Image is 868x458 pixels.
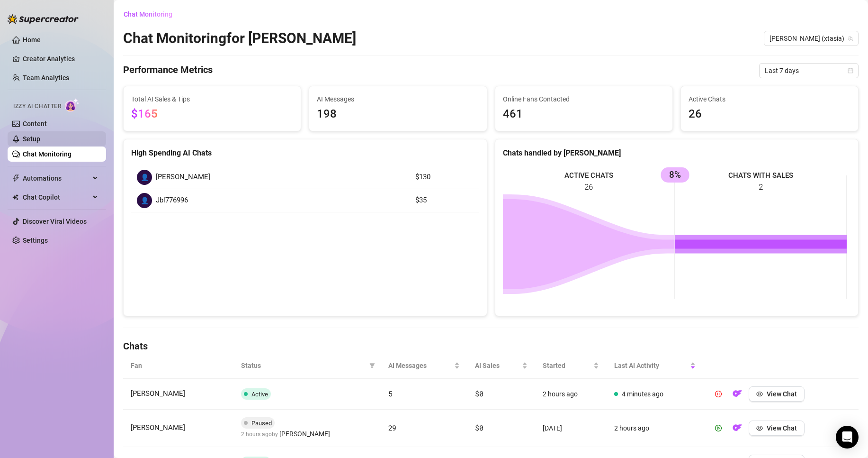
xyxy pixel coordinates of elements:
[156,195,188,206] span: Jbl776996
[131,94,293,104] span: Total AI Sales & Tips
[622,390,663,398] span: 4 minutes ago
[765,64,853,78] span: Last 7 days
[415,195,474,206] article: $35
[381,353,468,379] th: AI Messages
[475,389,483,398] span: $0
[730,392,745,400] a: OF
[23,237,48,244] a: Settings
[23,51,98,66] a: Creator Analytics
[23,120,47,128] a: Content
[733,389,742,398] img: OF
[23,36,41,44] a: Home
[123,353,233,379] th: Fan
[475,423,483,432] span: $0
[733,423,742,432] img: OF
[137,193,152,208] div: 👤
[23,171,90,186] span: Automations
[13,102,61,111] span: Izzy AI Chatter
[123,29,356,47] h2: Chat Monitoring for [PERSON_NAME]
[23,74,69,82] a: Team Analytics
[123,339,859,353] h4: Chats
[123,63,213,78] h4: Performance Metrics
[317,105,479,123] span: 198
[715,425,722,431] span: play-circle
[156,172,210,183] span: [PERSON_NAME]
[251,391,268,398] span: Active
[369,363,375,368] span: filter
[535,410,607,447] td: [DATE]
[8,14,79,24] img: logo-BBDzfeDw.svg
[251,420,272,427] span: Paused
[689,94,850,104] span: Active Chats
[503,147,851,159] div: Chats handled by [PERSON_NAME]
[607,410,703,447] td: 2 hours ago
[23,190,90,205] span: Chat Copilot
[137,170,152,185] div: 👤
[131,423,185,432] span: [PERSON_NAME]
[715,391,722,397] span: pause-circle
[730,386,745,402] button: OF
[607,353,703,379] th: Last AI Activity
[131,389,185,398] span: [PERSON_NAME]
[65,98,80,112] img: AI Chatter
[415,172,474,183] article: $130
[614,360,688,371] span: Last AI Activity
[367,358,377,373] span: filter
[279,429,330,439] span: [PERSON_NAME]
[848,68,853,73] span: calendar
[23,218,87,225] a: Discover Viral Videos
[124,10,172,18] span: Chat Monitoring
[535,353,607,379] th: Started
[689,105,850,123] span: 26
[388,389,393,398] span: 5
[241,360,366,371] span: Status
[836,426,859,449] div: Open Intercom Messenger
[12,174,20,182] span: thunderbolt
[388,360,453,371] span: AI Messages
[131,147,479,159] div: High Spending AI Chats
[767,424,797,432] span: View Chat
[749,386,805,402] button: View Chat
[749,421,805,436] button: View Chat
[730,426,745,434] a: OF
[241,431,330,438] span: 2 hours ago by
[730,421,745,436] button: OF
[123,7,180,22] button: Chat Monitoring
[131,107,158,120] span: $165
[475,360,520,371] span: AI Sales
[467,353,535,379] th: AI Sales
[23,135,40,143] a: Setup
[388,423,396,432] span: 29
[23,150,72,158] a: Chat Monitoring
[767,390,797,398] span: View Chat
[503,94,665,104] span: Online Fans Contacted
[12,194,18,201] img: Chat Copilot
[756,425,763,431] span: eye
[535,379,607,410] td: 2 hours ago
[770,31,853,46] span: Anastasia (xtasia)
[848,36,853,41] span: team
[317,94,479,104] span: AI Messages
[503,105,665,123] span: 461
[756,391,763,397] span: eye
[543,360,591,371] span: Started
